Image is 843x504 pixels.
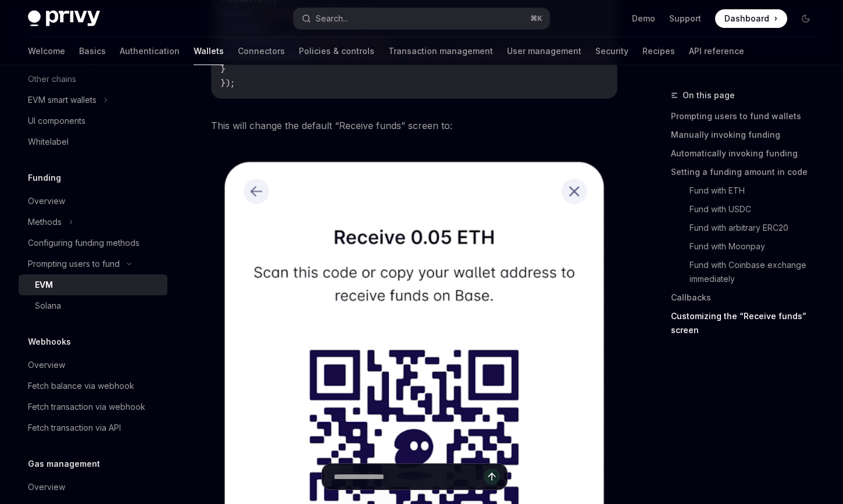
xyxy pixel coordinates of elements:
[294,8,550,29] button: Search...⌘K
[35,299,61,313] div: Solana
[19,355,167,376] a: Overview
[28,114,85,128] div: UI components
[683,88,735,102] span: On this page
[690,219,824,237] a: Fund with arbitrary ERC20
[19,376,167,396] a: Fetch balance via webhook
[120,37,180,65] a: Authentication
[690,256,824,288] a: Fund with Coinbase exchange immediately
[671,288,824,307] a: Callbacks
[28,480,65,494] div: Overview
[28,257,120,271] div: Prompting users to fund
[28,335,71,349] h5: Webhooks
[484,469,500,485] button: Send message
[35,278,53,292] div: EVM
[28,93,97,107] div: EVM smart wallets
[19,131,167,152] a: Whitelabel
[671,107,824,126] a: Prompting users to fund wallets
[316,12,348,26] div: Search...
[28,236,140,250] div: Configuring funding methods
[28,358,65,372] div: Overview
[28,421,121,435] div: Fetch transaction via API
[632,13,655,24] a: Demo
[28,400,145,414] div: Fetch transaction via webhook
[671,126,824,144] a: Manually invoking funding
[299,37,374,65] a: Policies & controls
[19,417,167,438] a: Fetch transaction via API
[19,191,167,212] a: Overview
[724,13,769,24] span: Dashboard
[669,13,701,24] a: Support
[388,37,493,65] a: Transaction management
[28,379,134,393] div: Fetch balance via webhook
[19,396,167,417] a: Fetch transaction via webhook
[595,37,628,65] a: Security
[28,215,62,229] div: Methods
[28,135,69,149] div: Whitelabel
[690,181,824,200] a: Fund with ETH
[221,64,226,74] span: }
[671,307,824,339] a: Customizing the “Receive funds” screen
[238,37,285,65] a: Connectors
[715,9,787,28] a: Dashboard
[690,237,824,256] a: Fund with Moonpay
[689,37,744,65] a: API reference
[19,233,167,253] a: Configuring funding methods
[28,10,100,27] img: dark logo
[796,9,815,28] button: Toggle dark mode
[194,37,224,65] a: Wallets
[28,171,61,185] h5: Funding
[79,37,106,65] a: Basics
[642,37,675,65] a: Recipes
[19,110,167,131] a: UI components
[19,477,167,498] a: Overview
[671,144,824,163] a: Automatically invoking funding
[19,295,167,316] a: Solana
[28,457,100,471] h5: Gas management
[211,117,617,134] span: This will change the default “Receive funds” screen to:
[221,78,235,88] span: });
[19,274,167,295] a: EVM
[671,163,824,181] a: Setting a funding amount in code
[28,194,65,208] div: Overview
[690,200,824,219] a: Fund with USDC
[28,37,65,65] a: Welcome
[507,37,581,65] a: User management
[530,14,542,23] span: ⌘ K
